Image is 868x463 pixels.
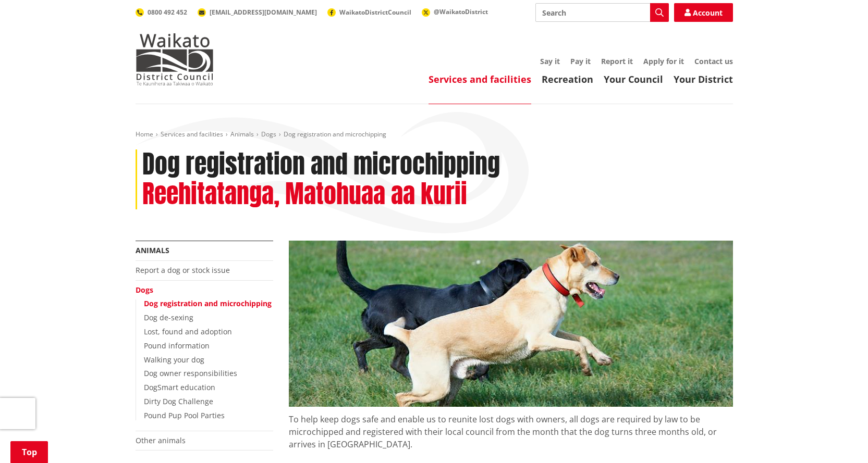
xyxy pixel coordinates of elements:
[261,130,276,139] a: Dogs
[674,73,733,85] a: Your District
[694,56,733,66] a: Contact us
[136,245,169,255] a: Animals
[144,312,193,322] a: Dog de-sexing
[10,441,48,463] a: Top
[601,56,633,66] a: Report it
[144,341,210,351] a: Pound information
[198,8,317,17] a: [EMAIL_ADDRESS][DOMAIN_NAME]
[136,8,187,17] a: 0800 492 452
[327,8,411,17] a: WaikatoDistrictCouncil
[289,241,733,407] img: Register your dog
[284,130,386,139] span: Dog registration and microchipping
[161,130,223,139] a: Services and facilities
[570,56,591,66] a: Pay it
[144,355,204,365] a: Walking your dog
[144,368,237,378] a: Dog owner responsibilities
[136,130,153,139] a: Home
[289,407,733,451] p: To help keep dogs safe and enable us to reunite lost dogs with owners, all dogs are required by l...
[136,265,230,275] a: Report a dog or stock issue
[136,285,153,295] a: Dogs
[148,8,187,17] span: 0800 492 452
[210,8,317,17] span: [EMAIL_ADDRESS][DOMAIN_NAME]
[144,382,215,392] a: DogSmart education
[643,56,684,66] a: Apply for it
[674,3,733,22] a: Account
[434,7,488,16] span: @WaikatoDistrict
[142,179,467,209] h2: Reehitatanga, Matohuaa aa kurii
[542,73,593,85] a: Recreation
[144,410,225,420] a: Pound Pup Pool Parties
[339,8,411,17] span: WaikatoDistrictCouncil
[136,130,733,139] nav: breadcrumb
[422,7,488,16] a: @WaikatoDistrict
[604,73,663,85] a: Your Council
[535,3,669,22] input: Search input
[136,33,214,85] img: Waikato District Council - Te Kaunihera aa Takiwaa o Waikato
[429,73,531,85] a: Services and facilities
[144,327,232,336] a: Lost, found and adoption
[230,130,254,139] a: Animals
[136,435,186,445] a: Other animals
[142,149,500,180] h1: Dog registration and microchipping
[144,298,272,308] a: Dog registration and microchipping
[540,56,560,66] a: Say it
[144,396,213,406] a: Dirty Dog Challenge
